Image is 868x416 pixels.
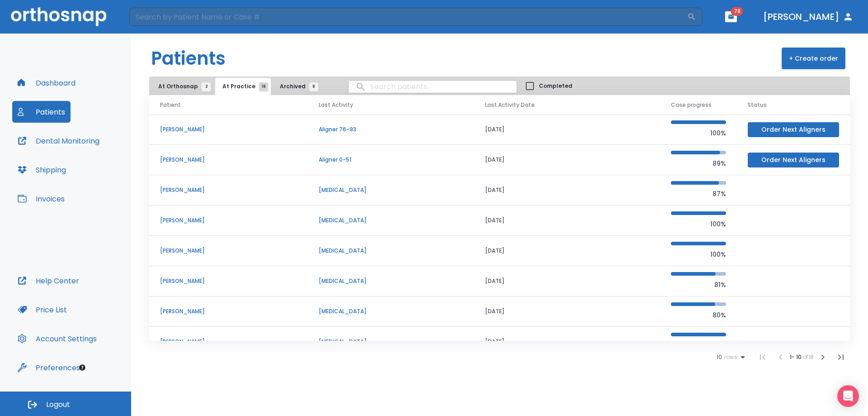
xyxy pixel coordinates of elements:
button: Price List [12,299,72,320]
p: Aligner 0-51 [319,156,463,164]
span: Last Activity [319,101,353,109]
p: [PERSON_NAME] [160,338,297,346]
span: 2 [202,82,211,91]
span: Last Activity Date [485,101,535,109]
td: [DATE] [474,206,660,236]
button: Dashboard [12,72,81,94]
input: search [349,78,517,96]
p: [MEDICAL_DATA] [319,216,463,225]
td: [DATE] [474,115,660,145]
p: [MEDICAL_DATA] [319,338,463,346]
button: Preferences [12,357,85,378]
input: Search by Patient Name or Case # [129,8,687,26]
div: Tooltip anchor [78,363,86,372]
td: [DATE] [474,236,660,266]
button: Dental Monitoring [12,130,105,152]
td: [DATE] [474,296,660,327]
span: 1 - 10 [790,353,803,361]
span: rows [722,354,737,360]
button: Order Next Aligners [748,122,839,137]
p: [PERSON_NAME] [160,216,297,225]
p: [PERSON_NAME] [160,277,297,285]
p: Aligner 76-93 [319,125,463,134]
p: 81% [671,279,726,290]
p: 100% [671,249,726,260]
span: Case progress [671,101,712,109]
p: [PERSON_NAME] [160,247,297,255]
button: Patients [12,101,71,123]
p: [PERSON_NAME] [160,307,297,316]
p: 80% [671,310,726,320]
span: 10 [717,354,722,360]
p: 100% [671,128,726,139]
span: At Practice [222,82,264,91]
button: Account Settings [12,328,102,349]
button: Invoices [12,188,70,210]
p: [PERSON_NAME] [160,186,297,194]
p: [MEDICAL_DATA] [319,307,463,316]
button: Shipping [12,159,71,181]
span: 8 [309,82,318,91]
h1: Patients [151,45,226,72]
span: Patient [160,101,181,109]
span: Archived [280,82,314,91]
span: At Orthosnap [158,82,206,91]
img: Orthosnap [11,7,107,26]
p: 100% [671,340,726,351]
div: Open Intercom Messenger [837,385,859,407]
span: 78 [731,7,743,16]
p: 100% [671,219,726,230]
p: [PERSON_NAME] [160,125,297,134]
td: [DATE] [474,266,660,296]
p: 87% [671,188,726,199]
span: Logout [46,400,70,410]
p: [MEDICAL_DATA] [319,277,463,285]
div: tabs [151,78,323,95]
p: [MEDICAL_DATA] [319,186,463,194]
td: [DATE] [474,145,660,175]
td: [DATE] [474,175,660,206]
p: [PERSON_NAME] [160,156,297,164]
span: of 18 [803,353,814,361]
button: [PERSON_NAME] [759,9,857,25]
td: [DATE] [474,327,660,357]
p: 89% [671,158,726,169]
button: Order Next Aligners [748,153,839,167]
span: Completed [539,82,572,90]
button: Help Center [12,270,85,292]
span: 18 [259,82,269,91]
button: + Create order [782,48,845,69]
p: [MEDICAL_DATA] [319,247,463,255]
span: Status [748,101,767,109]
